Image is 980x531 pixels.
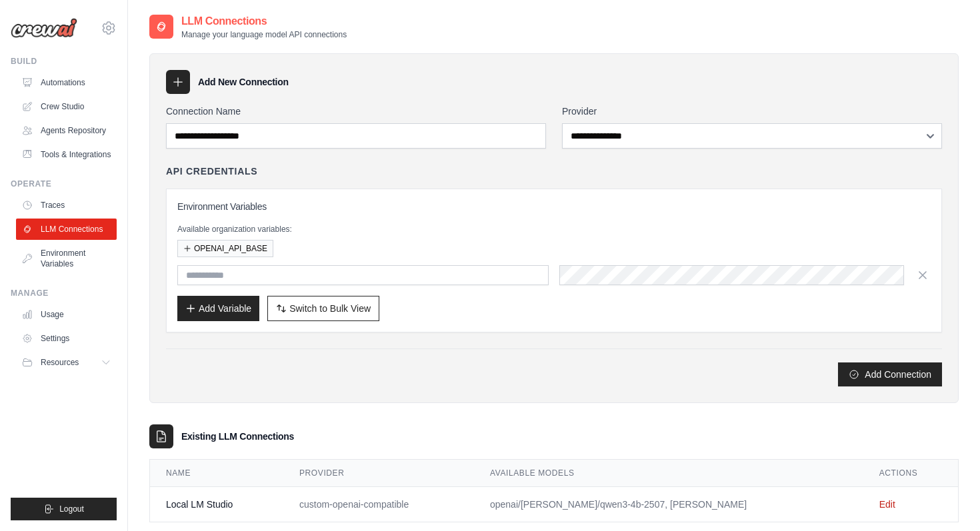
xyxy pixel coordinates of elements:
[16,219,117,240] a: LLM Connections
[177,200,931,213] h3: Environment Variables
[283,487,474,522] td: custom-openai-compatible
[289,302,371,315] span: Switch to Bulk View
[198,75,289,89] h3: Add New Connection
[16,120,117,141] a: Agents Repository
[181,29,347,40] p: Manage your language model API connections
[16,328,117,349] a: Settings
[11,498,117,520] button: Logout
[562,105,942,118] label: Provider
[41,357,79,368] span: Resources
[16,96,117,117] a: Crew Studio
[177,240,273,257] button: OPENAI_API_BASE
[863,460,958,487] th: Actions
[181,13,347,29] h2: LLM Connections
[838,362,942,386] button: Add Connection
[59,504,84,514] span: Logout
[150,460,283,487] th: Name
[283,460,474,487] th: Provider
[150,487,283,522] td: Local LM Studio
[16,144,117,165] a: Tools & Integrations
[16,195,117,216] a: Traces
[11,18,77,38] img: Logo
[267,296,379,321] button: Switch to Bulk View
[166,105,546,118] label: Connection Name
[16,243,117,274] a: Environment Variables
[16,352,117,373] button: Resources
[181,430,294,443] h3: Existing LLM Connections
[879,499,895,510] a: Edit
[474,460,863,487] th: Available Models
[11,288,117,298] div: Manage
[16,304,117,325] a: Usage
[177,224,931,235] p: Available organization variables:
[474,487,863,522] td: openai/[PERSON_NAME]/qwen3-4b-2507, [PERSON_NAME]
[11,56,117,67] div: Build
[11,179,117,189] div: Operate
[16,72,117,93] a: Automations
[166,165,257,178] h4: API Credentials
[177,296,259,321] button: Add Variable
